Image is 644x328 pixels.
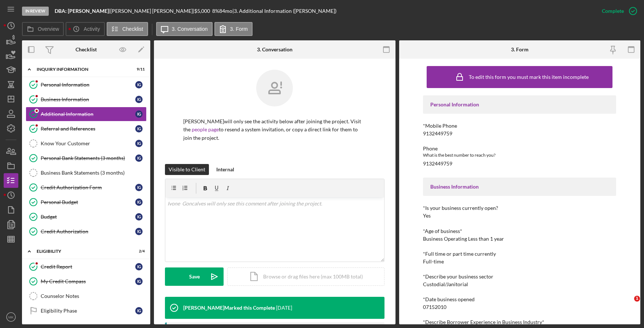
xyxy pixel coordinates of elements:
[26,92,147,107] a: Business InformationIG
[423,236,504,242] div: Business Operating Less than 1 year
[41,155,135,161] div: Personal Bank Statements (3 months)
[213,164,238,175] button: Internal
[55,8,110,14] div: |
[423,213,431,219] div: Yes
[26,303,147,318] a: Eligibility PhaseIG
[26,136,147,151] a: Know Your CustomerIG
[26,224,147,239] a: Credit AuthorizationIG
[423,152,616,159] div: What is the best number to reach you?
[132,67,145,72] div: 9 / 11
[26,77,147,92] a: Personal InformationIG
[135,125,143,132] div: I G
[423,228,616,234] div: *Age of business*
[122,26,143,32] label: Checklist
[135,307,143,314] div: I G
[41,141,135,146] div: Know Your Customer
[41,308,135,314] div: Eligibility Phase
[189,267,200,286] div: Save
[183,117,366,142] p: [PERSON_NAME] will only see the activity below after joining the project. Visit the to resend a s...
[41,170,146,176] div: Business Bank Statements (3 months)
[41,96,135,102] div: Business Information
[214,22,253,36] button: 3. Form
[619,296,637,313] iframe: Intercom live chat
[110,8,194,14] div: [PERSON_NAME] [PERSON_NAME] |
[26,151,147,165] a: Personal Bank Statements (3 months)IG
[132,249,145,254] div: 2 / 4
[26,289,147,303] a: Counselor Notes
[84,26,100,32] label: Activity
[511,47,529,52] div: 3. Form
[37,67,126,72] div: INQUIRY INFORMATION
[276,305,292,311] time: 2025-09-05 16:49
[26,209,147,224] a: BudgetIG
[430,102,609,107] div: Personal Information
[22,7,49,16] div: In Review
[55,8,109,14] b: DBA: [PERSON_NAME]
[26,180,147,195] a: Credit Authorization FormIG
[41,185,135,190] div: Credit Authorization Form
[4,310,18,324] button: MK
[423,304,446,310] div: 07152010
[423,161,452,167] div: 9132449759
[135,154,143,162] div: I G
[26,195,147,209] a: Personal BudgetIG
[602,4,624,18] div: Complete
[135,213,143,221] div: I G
[423,205,616,211] div: *Is your business currently open?
[423,123,616,129] div: *Mobile Phone
[219,8,232,14] div: 84 mo
[172,26,208,32] label: 3. Conversation
[22,22,64,36] button: Overview
[41,214,135,220] div: Budget
[37,249,126,254] div: ELIGIBILITY
[26,107,147,121] a: Additional InformationIG
[41,264,135,270] div: Credit Report
[41,126,135,132] div: Referral and References
[634,296,640,302] span: 1
[165,267,224,286] button: Save
[135,263,143,270] div: I G
[423,251,616,257] div: *Full time or part time currently
[107,22,148,36] button: Checklist
[66,22,104,36] button: Activity
[26,259,147,274] a: Credit ReportIG
[26,121,147,136] a: Referral and ReferencesIG
[41,278,135,284] div: My Credit Compass
[423,146,616,152] div: Phone
[8,315,14,319] text: MK
[38,26,59,32] label: Overview
[192,126,219,132] a: people page
[156,22,213,36] button: 3. Conversation
[165,164,209,175] button: Visible to Client
[216,164,234,175] div: Internal
[212,8,219,14] div: 8 %
[194,8,210,14] span: $5,000
[232,8,336,14] div: | 3. Additional Information ([PERSON_NAME])
[26,274,147,289] a: My Credit CompassIG
[423,259,444,265] div: Full-time
[257,47,292,52] div: 3. Conversation
[423,319,616,325] div: *Describe Borrower Experience in Business Industry*
[595,4,640,18] button: Complete
[423,281,468,287] div: Custodial/Janitorial
[41,199,135,205] div: Personal Budget
[135,140,143,147] div: I G
[135,110,143,118] div: I G
[26,165,147,180] a: Business Bank Statements (3 months)
[41,111,135,117] div: Additional Information
[41,229,135,234] div: Credit Authorization
[135,198,143,206] div: I G
[430,184,609,190] div: Business Information
[183,305,275,311] div: [PERSON_NAME] Marked this Complete
[423,131,452,136] div: 9132449759
[135,278,143,285] div: I G
[41,82,135,88] div: Personal Information
[469,74,589,80] div: To edit this form you must mark this item incomplete
[135,96,143,103] div: I G
[135,81,143,88] div: I G
[423,296,616,302] div: *Date business opened
[76,47,97,52] div: Checklist
[423,274,616,280] div: *Describe your business sector
[169,164,205,175] div: Visible to Client
[230,26,248,32] label: 3. Form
